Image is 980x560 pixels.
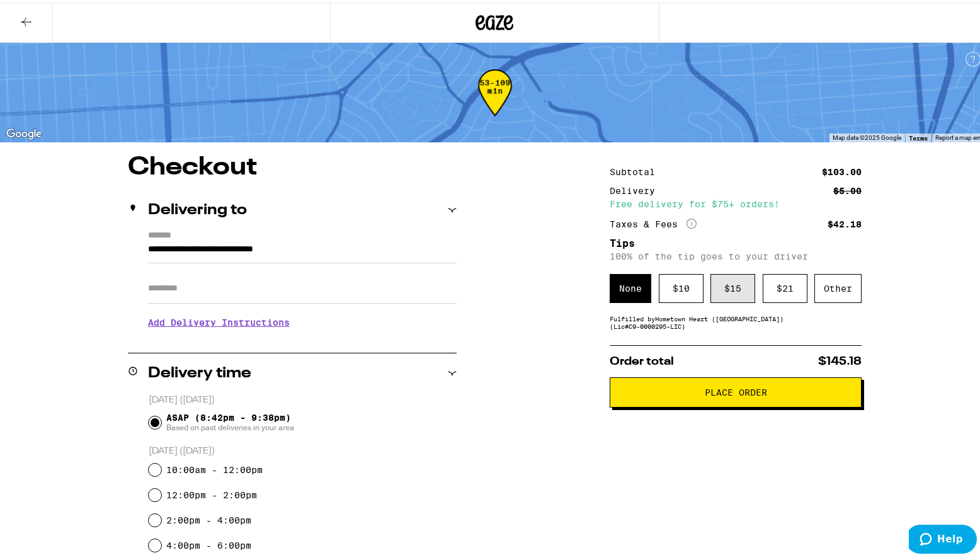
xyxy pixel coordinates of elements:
p: We'll contact you at [PHONE_NUMBER] when we arrive [148,334,457,345]
div: $ 10 [659,271,704,300]
div: Subtotal [610,165,664,174]
div: None [610,271,651,300]
img: Google [3,123,45,140]
span: ASAP (8:42pm - 9:38pm) [166,410,294,430]
div: $ 15 [710,271,755,300]
label: 12:00pm - 2:00pm [166,488,257,498]
h3: Add Delivery Instructions [148,306,457,334]
iframe: Opens a widget where you can find more information [909,522,977,554]
span: Based on past deliveries in your area [166,420,294,430]
label: 2:00pm - 4:00pm [166,513,251,523]
label: 10:00am - 12:00pm [166,462,263,472]
a: Terms [909,132,928,139]
h5: Tips [610,236,862,246]
h1: Checkout [128,152,457,178]
span: Map data ©2025 Google [833,132,901,139]
p: [DATE] ([DATE]) [149,443,457,455]
p: [DATE] ([DATE]) [149,392,457,404]
div: Delivery [610,184,664,193]
div: 53-109 min [478,76,512,123]
a: Open this area in Google Maps (opens a new window) [3,123,45,140]
div: $5.00 [833,184,862,193]
div: Free delivery for $75+ orders! [610,197,862,206]
div: Other [814,271,862,300]
div: $103.00 [822,165,862,174]
span: Place Order [705,386,767,394]
p: 100% of the tip goes to your driver [610,249,862,259]
h2: Delivery time [148,363,251,379]
h2: Delivering to [148,200,247,215]
div: $42.18 [828,217,862,226]
button: Place Order [610,375,862,405]
div: $ 21 [763,271,807,300]
span: Order total [610,353,674,365]
div: Taxes & Fees [610,216,697,227]
label: 4:00pm - 6:00pm [166,538,251,548]
div: Fulfilled by Hometown Heart ([GEOGRAPHIC_DATA]) (Lic# C9-0000295-LIC ) [610,312,862,328]
span: $145.18 [818,353,862,365]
